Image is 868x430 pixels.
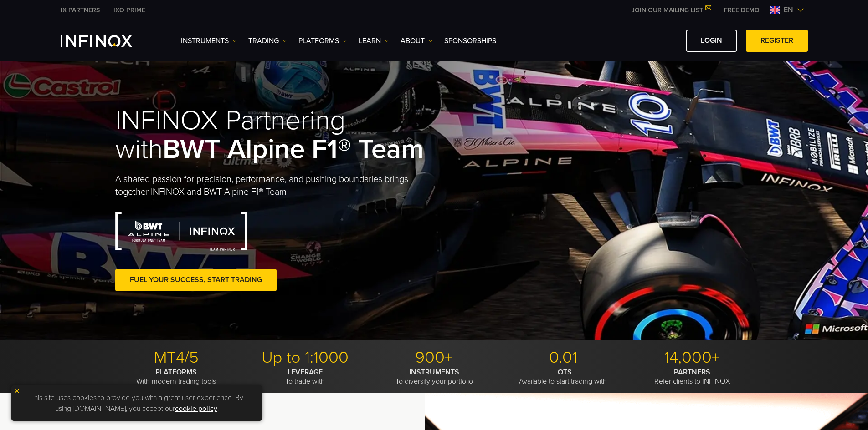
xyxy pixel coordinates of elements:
a: JOIN OUR MAILING LIST [625,6,717,14]
a: FUEL YOUR SUCCESS, START TRADING [115,269,277,291]
h1: INFINOX Partnering with [115,106,434,164]
a: PLATFORMS [298,35,347,46]
a: INFINOX [54,5,107,15]
a: INFINOX Logo [61,35,154,47]
a: ABOUT [401,35,433,46]
a: INFINOX MENU [717,5,766,15]
a: REGISTER [746,30,808,52]
span: en [780,5,797,15]
p: A shared passion for precision, performance, and pushing boundaries brings together INFINOX and B... [115,173,434,198]
a: Instruments [181,35,237,46]
p: This site uses cookies to provide you with a great user experience. By using [DOMAIN_NAME], you a... [16,390,257,416]
a: INFINOX [107,5,152,15]
a: LOGIN [686,30,737,52]
strong: BWT Alpine F1® Team [163,133,424,166]
a: SPONSORSHIPS [444,35,496,46]
a: cookie policy [175,404,217,413]
a: Learn [359,35,389,46]
a: TRADING [248,35,287,46]
img: yellow close icon [14,388,20,394]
